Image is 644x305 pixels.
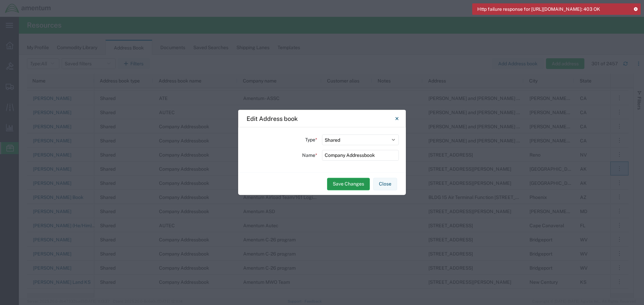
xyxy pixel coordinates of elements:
[477,6,600,13] span: Http failure response for [URL][DOMAIN_NAME]: 403 OK
[302,150,317,161] label: Name
[327,178,370,190] button: Save Changes
[373,178,397,190] button: Close
[305,134,317,145] label: Type
[247,114,298,123] h4: Edit Address book
[390,112,404,125] button: Close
